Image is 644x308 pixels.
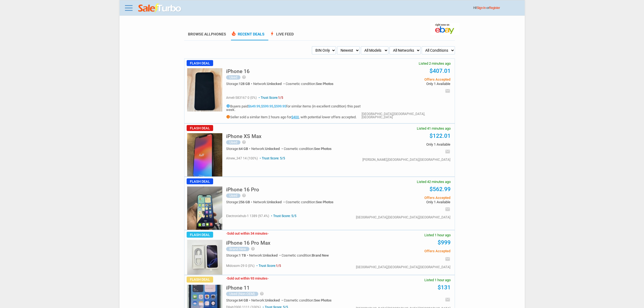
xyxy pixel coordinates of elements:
[284,147,332,150] div: Cosmetic condition:
[239,147,248,151] span: 64 GB
[265,147,280,151] span: Unlocked
[242,193,246,198] i: help
[242,75,246,79] i: help
[226,254,249,257] div: Storage:
[424,278,451,282] span: Listed 1 hour ago
[369,78,450,81] span: Offers Accepted
[248,104,260,108] a: $649.99
[251,247,255,251] i: help
[253,200,286,204] div: Network:
[226,82,253,86] div: Storage:
[369,196,450,199] span: Offers Accepted
[477,6,486,10] a: Sign In
[282,254,329,257] div: Cosmetic condition:
[314,298,332,302] span: See Photos
[226,188,259,192] a: iPhone 16 Pro
[226,104,362,112] h5: Buyers paid , , for similar items (in excellent condition) this past week.
[239,200,250,204] span: 256 GB
[226,292,258,296] div: Used (Non-OEM)
[231,32,265,40] a: local_fire_departmentRecent Deals
[231,31,236,36] span: local_fire_department
[260,291,264,296] i: help
[291,115,299,119] a: $400
[226,70,250,74] a: iPhone 16
[274,104,286,108] a: $599.95
[430,186,451,192] a: $562.99
[226,187,259,192] h5: iPhone 16 Pro
[312,253,329,257] span: Brand New
[226,115,362,119] h5: Seller sold a similar item 2 hours ago for , with potential lower offers accepted.
[445,297,450,302] i: email
[226,69,250,74] h5: iPhone 16
[226,96,257,100] span: ameli-583167 0 (0%)
[286,200,333,204] div: Cosmetic condition:
[242,140,246,144] i: help
[253,82,286,86] div: Network:
[356,216,450,219] div: [GEOGRAPHIC_DATA],[GEOGRAPHIC_DATA],[GEOGRAPHIC_DATA]
[267,200,282,204] span: Unlocked
[226,115,230,119] i: info
[239,253,246,257] span: 1 TB
[284,299,332,302] div: Cosmetic condition:
[417,127,451,130] span: Listed 41 minutes ago
[239,82,250,86] span: 128 GB
[369,249,450,253] span: Offers Accepted
[278,96,283,100] span: 1/5
[265,298,280,302] span: Unlocked
[226,194,240,198] div: Used
[269,32,294,40] a: boltLive Feed
[187,240,222,275] img: s-l225.jpg
[362,112,450,119] div: [GEOGRAPHIC_DATA],[GEOGRAPHIC_DATA],[GEOGRAPHIC_DATA]
[486,6,500,10] span: or
[226,247,249,251] div: Brand New
[473,6,477,10] span: Hi!
[430,133,451,139] a: $122.01
[445,149,450,154] i: email
[270,214,296,218] span: Trust Score: 5/5
[226,200,253,204] div: Storage:
[489,6,500,10] a: Register
[226,156,258,160] span: alnew_347 14 (100%)
[438,239,451,246] a: $999
[187,133,222,176] img: s-l225.jpg
[276,264,281,268] span: 1/5
[187,125,213,131] span: Flash Deal
[269,31,275,36] span: bolt
[424,233,451,237] span: Listed 1 hour ago
[438,284,451,291] a: $131
[445,256,450,262] i: email
[187,277,213,283] span: Flash Deal
[226,104,230,108] i: info
[226,147,251,150] div: Storage:
[251,147,284,150] div: Network:
[369,200,450,204] span: Only 1 Available
[226,231,227,235] span: -
[261,104,273,108] a: $599.95
[362,158,450,161] div: [PERSON_NAME],[GEOGRAPHIC_DATA],[GEOGRAPHIC_DATA]
[226,241,270,245] a: iPhone 16 Pro Max
[226,264,255,268] span: midosom-29 0 (0%)
[211,32,226,36] span: Phones
[419,62,451,65] span: Listed 2 minutes ago
[226,214,269,218] span: electronixhub-1 1389 (97.4%)
[187,232,213,238] span: Flash Deal
[187,60,213,66] span: Flash Deal
[226,285,250,290] h5: iPhone 11
[369,143,450,146] span: Only 1 Available
[226,286,250,290] a: iPhone 11
[239,298,248,302] span: 64 GB
[226,299,251,302] div: Storage:
[263,253,278,257] span: Unlocked
[226,134,262,139] h5: iPhone XS Max
[226,240,270,245] h5: iPhone 16 Pro Max
[445,207,450,212] i: email
[138,4,182,13] img: saleturbo.com - Online Deals and Discount Coupons
[249,254,282,257] div: Network:
[251,299,284,302] div: Network:
[445,88,450,94] i: email
[257,96,283,100] span: Trust Score:
[267,276,269,280] span: -
[430,68,451,74] a: $407.01
[255,264,281,268] span: Trust Score:
[226,135,262,139] a: iPhone XS Max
